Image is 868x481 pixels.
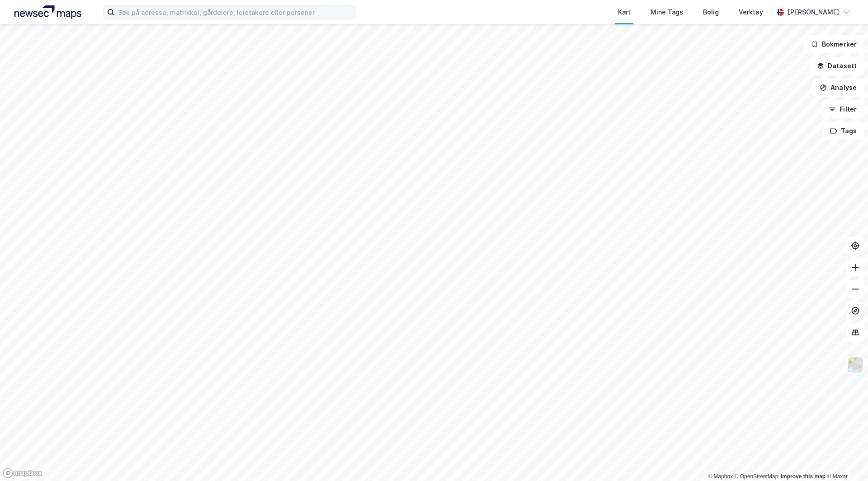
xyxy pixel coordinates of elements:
button: Datasett [809,57,864,75]
div: [PERSON_NAME] [788,7,839,18]
a: Mapbox [708,473,733,480]
div: Bolig [703,7,719,18]
div: Mine Tags [651,7,683,18]
button: Tags [822,122,864,140]
input: Søk på adresse, matrikkel, gårdeiere, leietakere eller personer [114,5,356,19]
img: logo.a4113a55bc3d86da70a041830d287a7e.svg [14,5,81,19]
a: Improve this map [781,473,826,480]
a: Mapbox homepage [3,468,42,478]
img: Z [847,356,864,374]
div: Kart [618,7,631,18]
button: Analyse [812,79,864,97]
button: Filter [821,100,864,118]
button: Bokmerker [803,35,864,53]
iframe: Chat Widget [823,438,868,481]
a: OpenStreetMap [735,473,778,480]
div: Kontrollprogram for chat [823,438,868,481]
div: Verktøy [739,7,763,18]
